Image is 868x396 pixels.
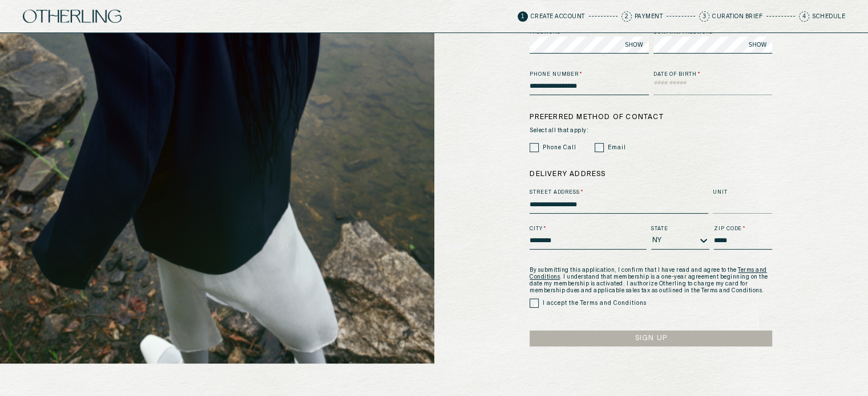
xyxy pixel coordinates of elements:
label: Preferred method of contact [530,112,772,123]
p: Payment [635,14,663,19]
p: By submitting this application, I confirm that I have read and agree to the . I understand that m... [530,267,772,294]
label: State [651,225,709,233]
span: 3 [699,11,709,22]
label: Delivery Address [530,169,772,179]
p: Schedule [812,14,845,19]
img: logo [23,10,122,23]
span: 1 [518,11,528,22]
label: Phone Number [530,71,649,79]
label: Unit [713,189,772,197]
label: Street Address [530,189,708,197]
label: Zip Code [714,225,772,233]
label: Email [608,144,626,152]
div: NY [652,236,662,244]
label: City [530,225,647,233]
span: Select all that apply: [530,127,772,134]
label: Phone Call [543,144,576,152]
label: I accept the Terms and Conditions [543,299,647,308]
button: Sign Up [530,330,772,346]
a: Terms and Conditions [530,267,767,280]
span: SHOW [625,40,643,49]
p: Create Account [531,14,585,19]
span: SHOW [749,40,767,49]
span: 2 [621,11,632,22]
label: Date of Birth [653,71,773,79]
p: Curation Brief [712,14,762,19]
span: 4 [799,11,809,22]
